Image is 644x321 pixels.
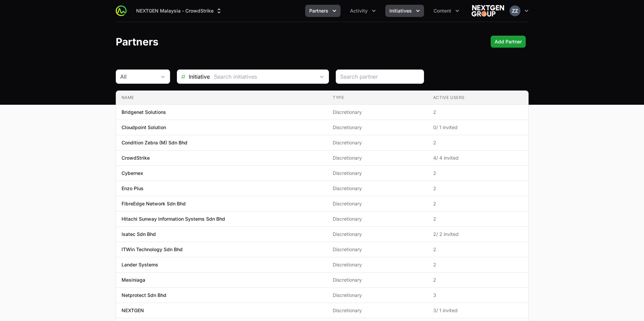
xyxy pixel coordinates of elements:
[333,109,422,116] span: Discretionary
[433,277,523,283] span: 2
[333,246,422,253] span: Discretionary
[491,36,526,48] button: Add Partner
[309,7,328,14] span: Partners
[333,139,422,146] span: Discretionary
[433,200,523,207] span: 2
[122,170,143,177] p: Cybernex
[122,246,183,253] p: ITWin Technology Sdn Bhd
[122,124,166,131] p: Cloudpoint Solution
[333,155,422,161] span: Discretionary
[122,109,166,116] p: Bridgenet Solutions
[433,155,523,161] span: 4 / 4 invited
[385,5,424,17] div: Initiatives menu
[116,36,159,48] h1: Partners
[433,292,523,299] span: 3
[132,5,226,17] div: Supplier switch menu
[433,109,523,116] span: 2
[333,231,422,238] span: Discretionary
[120,73,156,81] div: All
[132,5,226,17] button: NEXTGEN Malaysia - CrowdStrike
[433,307,523,314] span: 3 / 1 invited
[122,231,156,238] p: Isatec Sdn Bhd
[127,5,463,17] div: Main navigation
[350,7,368,14] span: Activity
[333,216,422,222] span: Discretionary
[433,170,523,177] span: 2
[333,261,422,268] span: Discretionary
[510,5,520,16] img: Zafirah Zulkefli
[122,261,158,268] p: Lander Systems
[429,5,463,17] div: Content menu
[433,261,523,268] span: 2
[340,73,420,81] input: Search partner
[433,231,523,238] span: 2 / 2 invited
[333,292,422,299] span: Discretionary
[495,38,522,46] span: Add Partner
[434,7,451,14] span: Content
[433,139,523,146] span: 2
[116,91,328,105] th: Name
[389,7,412,14] span: Initiatives
[122,277,145,283] p: Mesiniaga
[333,124,422,131] span: Discretionary
[210,70,315,83] input: Search initiatives
[305,5,341,17] button: Partners
[315,70,329,83] div: Open
[333,307,422,314] span: Discretionary
[122,307,144,314] p: NEXTGEN
[346,5,380,17] button: Activity
[327,91,428,105] th: Type
[385,5,424,17] button: Initiatives
[122,139,187,146] p: Condition Zebra (M) Sdn Bhd
[333,277,422,283] span: Discretionary
[116,5,127,16] img: ActivitySource
[491,36,526,48] div: Primary actions
[122,185,144,192] p: Enzo Plus
[122,200,186,207] p: FibreEdge Network Sdn Bhd
[116,70,170,83] button: All
[177,73,210,81] span: Initiative
[122,155,150,161] p: CrowdStrike
[433,216,523,222] span: 2
[333,185,422,192] span: Discretionary
[333,170,422,177] span: Discretionary
[433,246,523,253] span: 2
[428,91,528,105] th: Active Users
[346,5,380,17] div: Activity menu
[433,185,523,192] span: 2
[433,124,523,131] span: 0 / 1 invited
[122,216,225,222] p: Hitachi Sunway Information Systems Sdn Bhd
[429,5,463,17] button: Content
[472,4,504,18] img: NEXTGEN Malaysia
[122,292,166,299] p: Netprotect Sdn Bhd
[333,200,422,207] span: Discretionary
[305,5,341,17] div: Partners menu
